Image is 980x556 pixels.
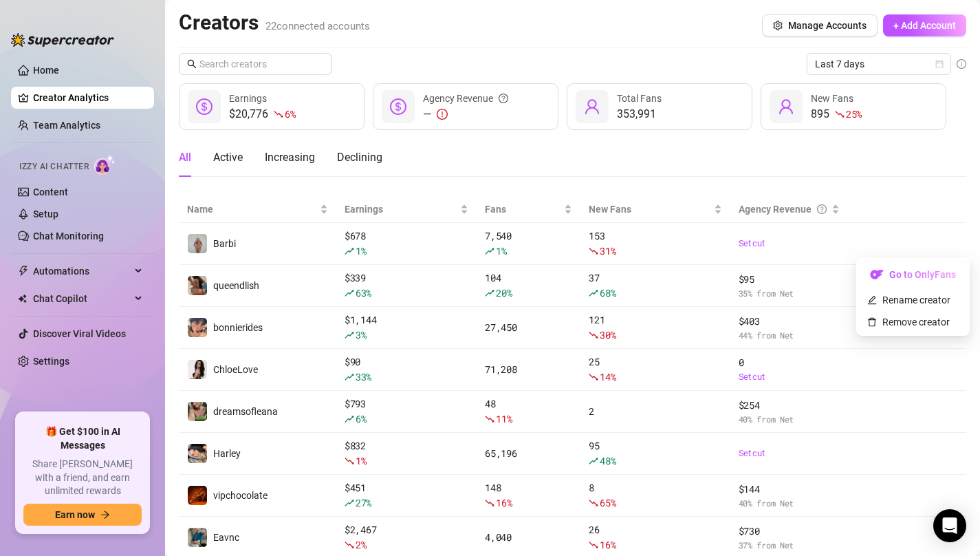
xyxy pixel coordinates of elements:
span: 16 % [600,538,616,551]
span: 44 % from Net [739,329,840,342]
span: 30 % [600,328,616,341]
button: Earn nowarrow-right [23,504,142,526]
span: 25 % [846,107,862,120]
span: fall [589,330,598,340]
span: Automations [33,260,131,282]
span: 48 % [600,454,616,467]
span: Manage Accounts [788,20,867,31]
button: Manage Accounts [762,14,878,36]
div: $ 339 [345,270,468,301]
div: 48 [485,396,572,427]
span: fall [274,109,283,119]
div: 95 [589,438,721,469]
span: dollar-circle [196,98,213,115]
img: Barbi [188,234,207,253]
span: rise [485,246,494,256]
span: Earnings [229,93,267,104]
span: fall [345,540,354,550]
span: fall [485,498,494,508]
div: 37 [589,270,721,301]
a: Set cut [739,237,840,250]
span: search [187,59,197,69]
span: 27 % [356,496,371,509]
span: thunderbolt [18,266,29,277]
th: Earnings [336,196,477,223]
span: Name [187,202,317,217]
span: 16 % [496,496,512,509]
button: + Add Account [883,14,966,36]
div: 353,991 [617,106,662,122]
span: vipchocolate [213,490,268,501]
span: 68 % [600,286,616,299]
div: 65,196 [485,446,572,461]
div: 121 [589,312,721,343]
span: fall [345,456,354,466]
span: rise [345,414,354,424]
span: info-circle [957,59,966,69]
span: calendar [935,60,944,68]
span: 63 % [356,286,371,299]
span: Fans [485,202,561,217]
a: Discover Viral Videos [33,328,126,339]
div: Increasing [265,149,315,166]
span: Eavnc [213,532,239,543]
a: OFGo to OnlyFans [859,272,967,284]
a: Set cut [739,447,840,460]
span: 1 % [356,244,366,257]
div: 2 [589,404,721,419]
th: New Fans [580,196,730,223]
a: Creator Analytics [33,87,143,109]
span: $ 95 [739,272,840,287]
span: 11 % [496,412,512,425]
span: queendlish [213,280,259,291]
span: $ 730 [739,524,840,539]
th: Fans [477,196,580,223]
span: rise [589,288,598,298]
div: Agency Revenue [423,91,508,106]
img: ChloeLove [188,360,207,379]
span: New Fans [589,202,710,217]
div: 27,450 [485,320,572,335]
span: bonnierides [213,322,263,333]
span: Chat Copilot [33,288,131,310]
img: vipchocolate [188,486,207,505]
span: user [778,98,794,115]
span: setting [773,21,783,30]
span: dollar-circle [390,98,406,115]
span: question-circle [499,91,508,106]
a: Settings [33,356,69,367]
img: logo-BBDzfeDw.svg [11,33,114,47]
img: bonnierides [188,318,207,337]
img: dreamsofleana [188,402,207,421]
span: 2 % [356,538,366,551]
div: $ 793 [345,396,468,427]
a: Setup [33,208,58,220]
span: rise [485,288,494,298]
span: 6 % [285,107,295,120]
span: 🎁 Get $100 in AI Messages [23,425,142,452]
div: $20,776 [229,106,295,122]
div: Open Intercom Messenger [933,509,966,542]
div: 7,540 [485,228,572,259]
span: New Fans [811,93,853,104]
span: exclamation-circle [437,109,448,120]
a: Set cut [739,370,840,384]
span: 65 % [600,496,616,509]
span: + Add Account [893,20,956,31]
span: Earn now [55,509,95,520]
div: 26 [589,522,721,553]
span: Harley [213,448,241,459]
span: Earnings [345,202,457,217]
span: rise [345,330,354,340]
input: Search creators [199,56,312,72]
span: 6 % [356,412,366,425]
span: 22 connected accounts [265,20,370,32]
img: Chat Copilot [18,294,27,303]
div: 8 [589,480,721,511]
span: 14 % [600,370,616,383]
div: 895 [811,106,862,122]
img: Harley [188,444,207,463]
div: — [423,106,508,122]
span: 31 % [600,244,616,257]
div: $ 832 [345,438,468,469]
